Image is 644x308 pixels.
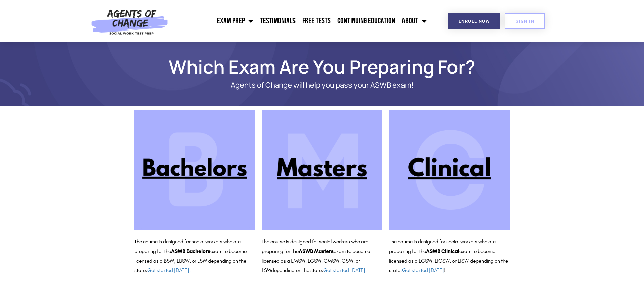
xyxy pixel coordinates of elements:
[505,13,545,29] a: SIGN IN
[131,59,513,74] h1: Which Exam Are You Preparing For?
[459,19,490,23] span: Enroll Now
[271,267,367,273] span: depending on the state.
[400,267,445,273] span: . !
[262,237,382,275] p: The course is designed for social workers who are preparing for the exam to become licensed as a ...
[323,267,367,273] a: Get started [DATE]!
[448,13,500,29] a: Enroll Now
[299,13,334,29] a: Free Tests
[172,13,430,29] nav: Menu
[134,237,255,275] p: The course is designed for social workers who are preparing for the exam to become licensed as a ...
[158,81,486,89] p: Agents of Change will help you pass your ASWB exam!
[214,13,257,29] a: Exam Prep
[257,13,299,29] a: Testimonials
[426,248,459,254] b: ASWB Clinical
[299,248,334,254] b: ASWB Masters
[398,13,430,29] a: About
[389,237,510,275] p: The course is designed for social workers who are preparing for the exam to become licensed as a ...
[147,267,191,273] a: Get started [DATE]!
[171,248,210,254] b: ASWB Bachelors
[402,267,444,273] a: Get started [DATE]
[334,13,398,29] a: Continuing Education
[516,19,534,23] span: SIGN IN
